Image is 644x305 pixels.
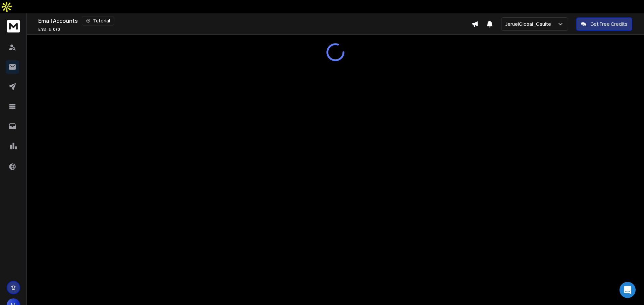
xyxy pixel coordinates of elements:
[53,26,60,32] span: 0 / 0
[38,27,60,32] p: Emails :
[576,17,632,31] button: Get Free Credits
[38,16,472,25] div: Email Accounts
[590,21,628,27] p: Get Free Credits
[82,16,114,25] button: Tutorial
[505,21,554,27] p: JeruelGlobal_Gsuite
[620,282,636,298] div: Open Intercom Messenger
